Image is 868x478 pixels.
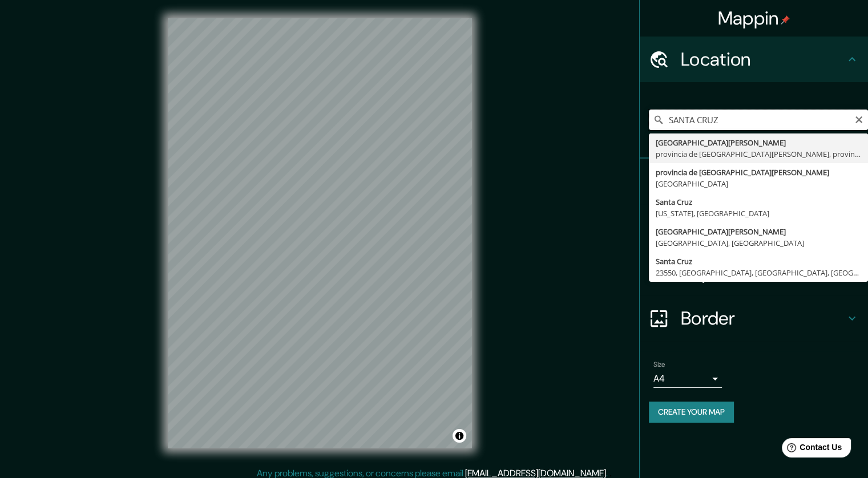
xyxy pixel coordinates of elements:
div: [GEOGRAPHIC_DATA] [656,178,861,189]
div: 23550, [GEOGRAPHIC_DATA], [GEOGRAPHIC_DATA], [GEOGRAPHIC_DATA] [656,267,861,278]
button: Clear [854,114,863,124]
div: Layout [640,250,868,295]
div: Border [640,295,868,341]
h4: Border [681,307,845,330]
div: [GEOGRAPHIC_DATA][PERSON_NAME] [656,226,861,237]
iframe: Help widget launcher [766,434,855,465]
div: provincia de [GEOGRAPHIC_DATA][PERSON_NAME] [656,167,861,178]
div: [GEOGRAPHIC_DATA], [GEOGRAPHIC_DATA] [656,237,861,249]
label: Size [653,360,665,370]
h4: Layout [681,261,845,284]
div: [US_STATE], [GEOGRAPHIC_DATA] [656,208,861,219]
canvas: Map [168,18,472,448]
div: Location [640,37,868,82]
button: Toggle attribution [453,429,466,443]
div: provincia de [GEOGRAPHIC_DATA][PERSON_NAME], provincia de [GEOGRAPHIC_DATA][PERSON_NAME], [GEOGRA... [656,148,861,160]
div: Style [640,204,868,250]
div: Santa Cruz [656,196,861,208]
h4: Location [681,48,845,71]
div: Santa Cruz [656,256,861,267]
div: Pins [640,159,868,204]
div: A4 [653,370,722,388]
button: Create your map [649,402,734,423]
img: pin-icon.png [781,15,790,25]
div: [GEOGRAPHIC_DATA][PERSON_NAME] [656,137,861,148]
input: Pick your city or area [649,110,868,130]
h4: Mappin [718,7,790,30]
